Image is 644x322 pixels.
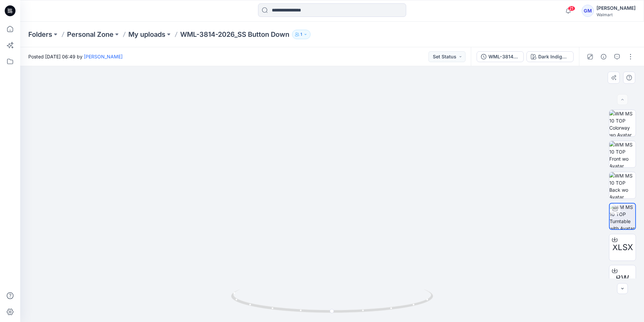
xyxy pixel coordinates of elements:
[28,30,52,39] a: Folders
[616,272,629,285] span: BW
[300,31,302,38] p: 1
[128,30,165,39] a: My uploads
[582,5,594,17] div: GM
[597,12,636,17] div: Walmart
[610,204,635,229] img: WM MS 10 TOP Turntable with Avatar
[180,30,289,39] p: WML-3814-2026_SS Button Down
[609,141,636,167] img: WM MS 10 TOP Front wo Avatar
[477,51,524,62] button: WML-3814-2026_Short Sleeve Denim Jacket_Full Colorway
[526,51,574,62] button: Dark Indigo Wash
[597,4,636,12] div: [PERSON_NAME]
[67,30,114,39] a: Personal Zone
[568,6,575,11] span: 21
[28,53,123,60] span: Posted [DATE] 06:49 by
[609,110,636,136] img: WM MS 10 TOP Colorway wo Avatar
[598,51,609,62] button: Details
[84,54,123,59] a: [PERSON_NAME]
[488,53,519,60] div: WML-3814-2026_Short Sleeve Denim Jacket_Full Colorway
[292,30,311,39] button: 1
[609,172,636,198] img: WM MS 10 TOP Back wo Avatar
[538,53,569,60] div: Dark Indigo Wash
[612,241,633,253] span: XLSX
